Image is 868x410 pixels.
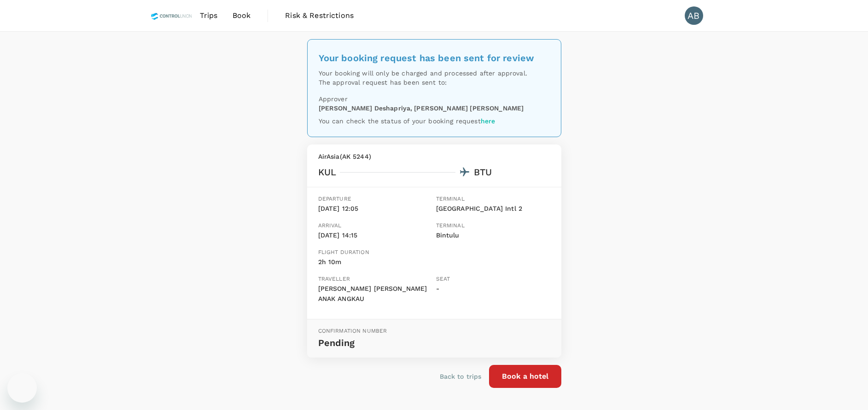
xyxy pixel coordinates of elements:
p: Departure [318,195,432,204]
a: here [481,117,495,125]
p: Terminal [436,195,550,204]
p: Bintulu [436,231,550,241]
span: Risk & Restrictions [285,10,354,21]
p: Approver [319,94,550,104]
img: Control Union Malaysia Sdn. Bhd. [151,6,192,26]
p: Arrival [318,221,432,231]
p: Terminal [436,221,550,231]
div: AB [685,6,703,25]
p: You can check the status of your booking request [319,116,550,126]
span: Trips [200,10,218,21]
iframe: Button to launch messaging window [7,373,37,403]
p: [GEOGRAPHIC_DATA] Intl 2 [436,204,550,214]
div: Your booking request has been sent for review [319,51,550,65]
p: Seat [436,275,550,284]
p: [DATE] 12:05 [318,204,432,214]
p: [PERSON_NAME] [PERSON_NAME] [414,104,524,113]
span: Book [233,10,251,21]
p: Your booking will only be charged and processed after approval. [319,69,550,78]
p: 2h 10m [318,257,369,267]
p: Traveller [318,275,432,284]
p: AirAsia ( AK 5244 ) [318,152,550,161]
a: Back to trips [440,372,482,381]
p: Pending [318,335,550,350]
div: BTU [474,165,492,179]
p: The approval request has been sent to: [319,78,550,87]
p: Confirmation number [318,327,550,336]
p: - [436,284,550,294]
a: Book a hotel [489,372,561,380]
p: Flight duration [318,248,369,257]
p: [PERSON_NAME] [PERSON_NAME] ANAK ANGKAU [318,284,432,304]
button: Book a hotel [489,365,561,388]
p: [DATE] 14:15 [318,231,432,241]
p: [PERSON_NAME] Deshapriya , [319,104,413,113]
div: KUL [318,165,336,179]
